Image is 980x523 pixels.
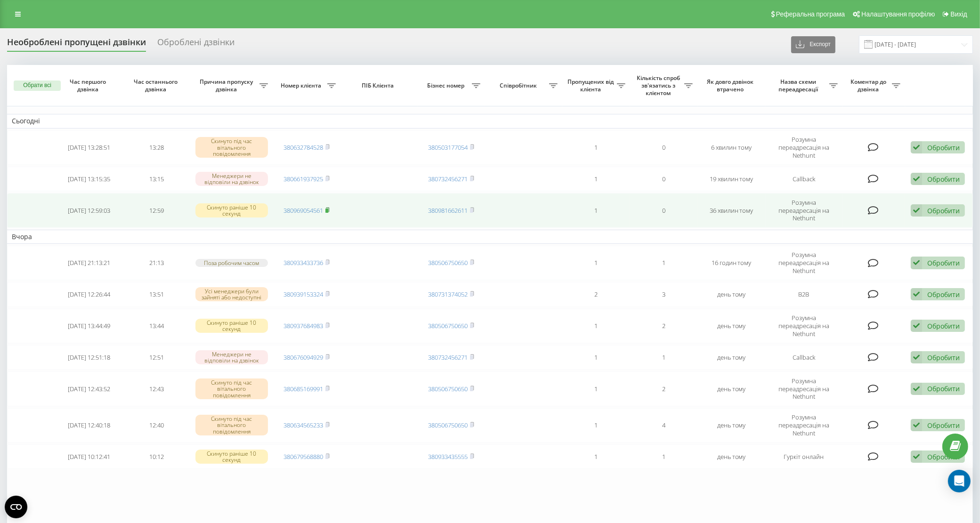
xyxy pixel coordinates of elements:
[123,345,191,370] td: 12:51
[123,371,191,406] td: 12:43
[562,371,630,406] td: 1
[283,385,323,393] a: 380685169991
[123,130,191,165] td: 13:28
[697,371,765,406] td: день тому
[56,167,123,192] td: [DATE] 13:15:35
[630,282,698,307] td: 3
[195,287,268,301] div: Усі менеджери були зайняті або недоступні
[927,384,960,393] div: Обробити
[277,82,327,89] span: Номер клієнта
[195,450,268,464] div: Скинуто раніше 10 секунд
[195,203,268,217] div: Скинуто раніше 10 секунд
[776,10,845,18] span: Реферальна програма
[567,78,617,93] span: Пропущених від клієнта
[490,82,549,89] span: Співробітник
[428,421,468,429] a: 380506750650
[770,78,829,93] span: Назва схеми переадресації
[123,167,191,192] td: 13:15
[927,322,960,330] div: Обробити
[195,319,268,333] div: Скинуто раніше 10 секунд
[697,309,765,343] td: день тому
[697,282,765,307] td: день тому
[562,345,630,370] td: 1
[5,496,27,518] button: Open CMP widget
[123,408,191,443] td: 12:40
[283,175,323,183] a: 380661937925
[765,167,842,192] td: Callback
[861,10,935,18] span: Налаштування профілю
[56,282,123,307] td: [DATE] 12:26:44
[7,114,973,128] td: Сьогодні
[562,408,630,443] td: 1
[422,82,472,89] span: Бізнес номер
[283,322,323,330] a: 380937684983
[428,385,468,393] a: 380506750650
[630,167,698,192] td: 0
[562,282,630,307] td: 2
[130,78,183,93] span: Час останнього дзвінка
[562,444,630,469] td: 1
[765,130,842,165] td: Розумна переадресація на Nethunt
[927,421,960,430] div: Обробити
[765,408,842,443] td: Розумна переадресація на Nethunt
[927,143,960,152] div: Обробити
[195,415,268,435] div: Скинуто під час вітального повідомлення
[7,37,146,52] div: Необроблені пропущені дзвінки
[697,193,765,227] td: 36 хвилин тому
[765,246,842,280] td: Розумна переадресація на Nethunt
[56,371,123,406] td: [DATE] 12:43:52
[697,345,765,370] td: день тому
[765,444,842,469] td: Гуркіт онлайн
[927,206,960,215] div: Обробити
[14,80,61,91] button: Обрати всі
[56,345,123,370] td: [DATE] 12:51:18
[927,290,960,299] div: Обробити
[195,259,268,267] div: Поза робочим часом
[195,172,268,186] div: Менеджери не відповіли на дзвінок
[56,444,123,469] td: [DATE] 10:12:41
[428,175,468,183] a: 380732456271
[283,206,323,215] a: 380969054561
[630,130,698,165] td: 0
[765,282,842,307] td: B2B
[283,258,323,267] a: 380933433736
[123,444,191,469] td: 10:12
[283,143,323,152] a: 380632784528
[428,258,468,267] a: 380506750650
[630,371,698,406] td: 2
[562,130,630,165] td: 1
[562,167,630,192] td: 1
[697,167,765,192] td: 19 хвилин тому
[927,258,960,267] div: Обробити
[630,444,698,469] td: 1
[428,290,468,298] a: 380731374052
[283,353,323,362] a: 380676094929
[56,408,123,443] td: [DATE] 12:40:18
[630,246,698,280] td: 1
[697,130,765,165] td: 6 хвилин тому
[630,345,698,370] td: 1
[630,408,698,443] td: 4
[562,193,630,227] td: 1
[562,309,630,343] td: 1
[630,193,698,227] td: 0
[56,309,123,343] td: [DATE] 13:44:49
[63,78,115,93] span: Час першого дзвінка
[56,193,123,227] td: [DATE] 12:59:03
[765,193,842,227] td: Розумна переадресація на Nethunt
[7,230,973,244] td: Вчора
[697,444,765,469] td: день тому
[562,246,630,280] td: 1
[283,452,323,461] a: 380679568880
[56,130,123,165] td: [DATE] 13:28:51
[697,408,765,443] td: день тому
[428,353,468,362] a: 380732456271
[428,452,468,461] a: 380933435555
[948,470,971,492] div: Open Intercom Messenger
[195,137,268,158] div: Скинуто під час вітального повідомлення
[765,345,842,370] td: Callback
[847,78,892,93] span: Коментар до дзвінка
[428,206,468,215] a: 380981662611
[927,353,960,362] div: Обробити
[765,371,842,406] td: Розумна переадресація на Nethunt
